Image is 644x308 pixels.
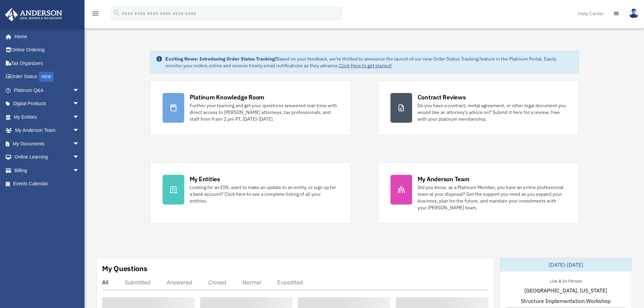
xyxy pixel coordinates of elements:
img: Anderson Advisors Platinum Portal [3,8,64,21]
div: All [102,279,109,286]
div: Looking for an EIN, want to make an update to an entity, or sign up for a bank account? Click her... [190,184,338,204]
a: My Anderson Team Did you know, as a Platinum Member, you have an entire professional team at your... [378,162,579,223]
a: Online Ordering [5,43,90,57]
div: Platinum Knowledge Room [190,93,265,101]
span: arrow_drop_down [73,150,86,164]
a: Tax Organizers [5,56,90,70]
strong: Exciting News: Introducing Order Status Tracking! [165,56,276,62]
i: menu [91,9,99,18]
div: Expedited [277,279,303,286]
a: Digital Productsarrow_drop_down [5,97,90,111]
a: Contract Reviews Do you have a contract, rental agreement, or other legal document you would like... [378,80,579,135]
span: Structure Implementation Workshop [521,297,611,305]
div: My Entities [190,175,220,183]
a: My Entities Looking for an EIN, want to make an update to an entity, or sign up for a bank accoun... [150,162,351,223]
a: menu [91,12,99,18]
a: Click Here to get started! [339,63,392,69]
span: arrow_drop_down [73,110,86,124]
a: Billingarrow_drop_down [5,164,90,177]
div: Did you know, as a Platinum Member, you have an entire professional team at your disposal? Get th... [418,184,566,211]
a: Online Learningarrow_drop_down [5,150,90,164]
div: NEW [39,72,54,82]
div: Submitted [125,279,150,286]
div: Live & In-Person [544,277,587,284]
div: Normal [242,279,261,286]
a: Platinum Q&Aarrow_drop_down [5,84,90,97]
span: arrow_drop_down [73,137,86,151]
a: Home [5,30,86,43]
span: arrow_drop_down [73,164,86,177]
a: Order StatusNEW [5,70,90,84]
div: My Questions [102,263,147,274]
i: search [113,9,120,17]
div: Contract Reviews [418,93,466,101]
div: Closed [208,279,226,286]
span: arrow_drop_down [73,124,86,138]
span: arrow_drop_down [73,84,86,97]
span: arrow_drop_down [73,97,86,111]
a: My Documentsarrow_drop_down [5,137,90,150]
div: Do you have a contract, rental agreement, or other legal document you would like an attorney's ad... [418,102,566,122]
div: Further your learning and get your questions answered real-time with direct access to [PERSON_NAM... [190,102,338,122]
div: [DATE]-[DATE] [500,258,632,271]
a: Platinum Knowledge Room Further your learning and get your questions answered real-time with dire... [150,80,351,135]
div: Answered [167,279,192,286]
img: User Pic [629,8,639,18]
div: My Anderson Team [418,175,470,183]
span: [GEOGRAPHIC_DATA], [US_STATE] [524,286,607,294]
a: My Entitiesarrow_drop_down [5,110,90,124]
div: Based on your feedback, we're thrilled to announce the launch of our new Order Status Tracking fe... [165,55,573,69]
a: My Anderson Teamarrow_drop_down [5,124,90,137]
a: Events Calendar [5,177,90,191]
